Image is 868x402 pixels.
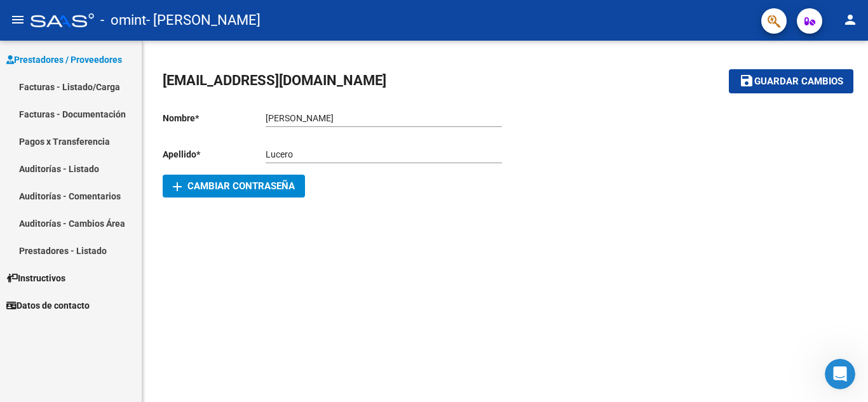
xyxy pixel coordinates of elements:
[163,147,266,161] p: Apellido
[163,111,266,125] p: Nombre
[754,76,843,88] span: Guardar cambios
[170,179,185,194] mat-icon: add
[163,175,305,198] button: Cambiar Contraseña
[739,73,754,88] mat-icon: save
[825,359,855,389] iframe: Intercom live chat
[729,69,853,93] button: Guardar cambios
[173,180,295,192] span: Cambiar Contraseña
[163,72,386,88] span: [EMAIL_ADDRESS][DOMAIN_NAME]
[6,271,65,285] span: Instructivos
[100,6,146,34] span: - omint
[146,6,261,34] span: - [PERSON_NAME]
[10,12,25,27] mat-icon: menu
[843,12,858,27] mat-icon: person
[6,298,90,312] span: Datos de contacto
[6,53,122,67] span: Prestadores / Proveedores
